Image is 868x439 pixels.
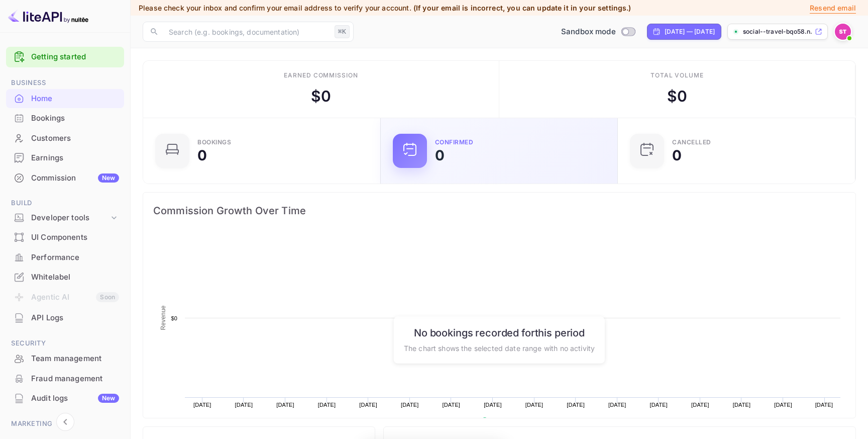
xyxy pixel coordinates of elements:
[525,402,544,408] text: [DATE]
[6,268,124,286] a: Whitelabel
[98,173,119,183] div: New
[6,389,124,408] div: Audit logsNew
[31,113,119,124] div: Bookings
[665,27,715,36] div: [DATE] — [DATE]
[31,172,119,184] div: Commission
[139,4,411,12] span: Please check your inbox and confirm your email address to verify your account.
[815,402,833,408] text: [DATE]
[56,413,74,431] button: Collapse navigation
[435,139,474,145] div: Confirmed
[6,129,124,147] a: Customers
[335,25,350,38] div: ⌘K
[6,389,124,407] a: Audit logsNew
[98,394,119,403] div: New
[359,402,377,408] text: [DATE]
[733,402,751,408] text: [DATE]
[6,248,124,268] div: Performance
[401,402,419,408] text: [DATE]
[6,77,124,89] span: Business
[435,148,445,162] div: 0
[6,148,124,168] div: Earnings
[31,93,119,105] div: Home
[672,148,682,162] div: 0
[6,369,124,388] a: Fraud management
[284,71,358,80] div: Earned commission
[171,315,177,321] text: $0
[31,232,119,243] div: UI Components
[31,212,109,224] div: Developer tools
[163,22,331,42] input: Search (e.g. bookings, documentation)
[6,198,124,209] span: Build
[491,417,517,424] text: Revenue
[6,47,124,67] div: Getting started
[6,129,124,148] div: Customers
[31,272,119,283] div: Whitelabel
[6,349,124,368] a: Team management
[567,402,585,408] text: [DATE]
[6,338,124,349] span: Security
[6,228,124,246] a: UI Components
[650,402,668,408] text: [DATE]
[404,342,595,353] p: The chart shows the selected date range with no activity
[31,312,119,324] div: API Logs
[650,71,704,80] div: Total volume
[6,418,124,429] span: Marketing
[484,402,502,408] text: [DATE]
[31,51,119,63] a: Getting started
[6,308,124,327] a: API Logs
[608,402,626,408] text: [DATE]
[561,26,616,38] span: Sandbox mode
[6,168,124,188] div: CommissionNew
[6,369,124,389] div: Fraud management
[31,133,119,144] div: Customers
[6,148,124,167] a: Earnings
[404,326,595,338] h6: No bookings recorded for this period
[160,305,167,330] text: Revenue
[31,252,119,264] div: Performance
[6,349,124,369] div: Team management
[667,85,687,108] div: $ 0
[6,109,124,127] a: Bookings
[193,402,211,408] text: [DATE]
[6,168,124,187] a: CommissionNew
[743,27,813,36] p: social--travel-bqo58.n...
[31,373,119,385] div: Fraud management
[153,203,845,219] span: Commission Growth Over Time
[318,402,336,408] text: [DATE]
[6,268,124,287] div: Whitelabel
[6,89,124,108] a: Home
[672,139,711,145] div: CANCELLED
[774,402,792,408] text: [DATE]
[557,26,639,38] div: Switch to Production mode
[8,8,88,24] img: LiteAPI logo
[810,3,856,14] p: Resend email
[691,402,709,408] text: [DATE]
[197,139,231,145] div: Bookings
[6,248,124,267] a: Performance
[6,109,124,128] div: Bookings
[6,228,124,247] div: UI Components
[835,24,851,40] img: Social Travel
[6,89,124,109] div: Home
[443,402,461,408] text: [DATE]
[6,209,124,227] div: Developer tools
[31,353,119,365] div: Team management
[31,393,119,404] div: Audit logs
[197,148,207,162] div: 0
[311,85,331,108] div: $ 0
[235,402,253,408] text: [DATE]
[6,308,124,328] div: API Logs
[31,152,119,164] div: Earnings
[276,402,294,408] text: [DATE]
[413,4,631,12] span: (If your email is incorrect, you can update it in your settings.)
